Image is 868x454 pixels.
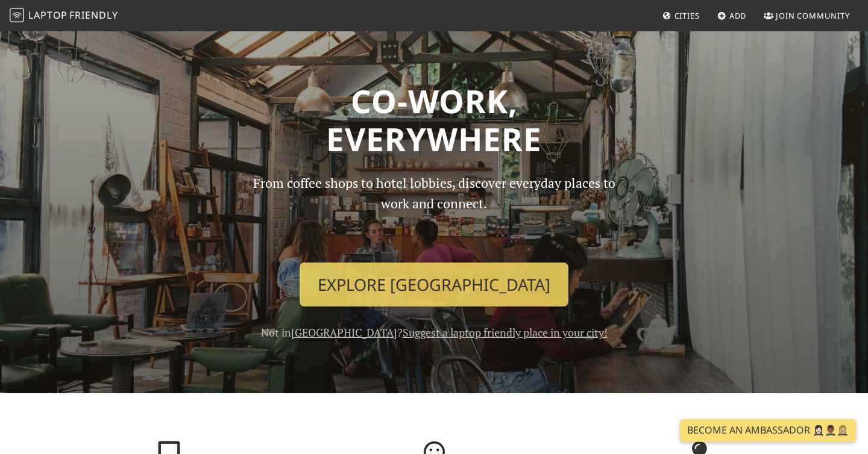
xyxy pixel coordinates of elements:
a: Add [712,5,752,26]
a: [GEOGRAPHIC_DATA] [291,325,397,340]
img: LaptopFriendly [10,8,24,22]
a: Cities [658,5,705,26]
span: Not in ? [261,325,608,340]
h1: Co-work, Everywhere [43,82,825,158]
span: Add [729,10,747,21]
span: Friendly [69,8,118,22]
a: Become an Ambassador 🤵🏻‍♀️🤵🏾‍♂️🤵🏼‍♀️ [680,419,856,442]
span: Laptop [28,8,68,22]
p: From coffee shops to hotel lobbies, discover everyday places to work and connect. [242,173,626,253]
a: Suggest a laptop friendly place in your city! [403,325,608,340]
a: Explore [GEOGRAPHIC_DATA] [300,263,568,307]
span: Cities [675,10,700,21]
a: LaptopFriendly LaptopFriendly [10,5,118,26]
span: Join Community [776,10,850,21]
a: Join Community [759,5,855,26]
